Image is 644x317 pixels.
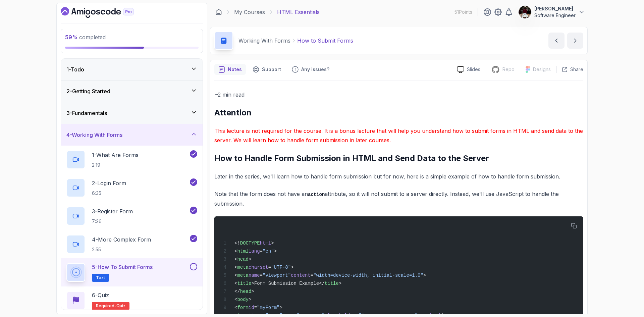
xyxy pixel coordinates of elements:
img: user profile image [519,6,531,18]
span: < [234,281,237,286]
span: id [249,305,254,310]
span: title [237,281,251,286]
h3: 4 - Working With Forms [66,131,122,139]
code: action [308,192,325,197]
a: Dashboard [215,9,222,15]
span: 59 % [65,34,78,41]
span: = [260,273,263,278]
p: Software Engineer [534,12,576,19]
button: Support button [249,64,285,75]
h2: Attention [214,107,583,118]
span: > [339,281,341,286]
h3: 1 - Todo [66,65,84,73]
span: </ [234,289,240,294]
button: 1-What Are Forms2:19 [66,150,197,169]
span: quiz [116,303,125,309]
span: "myForm" [257,305,279,310]
span: > [251,289,254,294]
span: "viewport" [263,273,291,278]
span: name [249,273,260,278]
button: 2-Login Form6:35 [66,178,197,197]
span: body [237,297,249,302]
span: "en" [263,249,274,254]
span: < [234,249,237,254]
p: HTML Essentials [277,8,320,16]
span: "width=device-width, initial-scale=1.0" [313,273,423,278]
button: 3-Fundamentals [61,102,203,124]
span: Required- [96,303,116,309]
span: head [237,257,249,262]
p: Share [570,66,583,73]
span: = [268,265,271,270]
span: "UTF-8" [271,265,291,270]
span: charset [249,265,268,270]
span: meta [237,273,249,278]
h3: 3 - Fundamentals [66,109,107,117]
span: < [234,265,237,270]
button: Share [556,66,583,73]
p: Working With Forms [238,37,290,45]
button: notes button [214,64,246,75]
p: 2:55 [92,246,151,253]
span: = [254,305,257,310]
span: = [260,249,263,254]
button: 2-Getting Started [61,81,203,102]
button: next content [567,33,583,49]
p: 4 - More Complex Form [92,235,151,244]
span: < [234,297,237,302]
p: Designs [533,66,551,73]
span: > [423,273,426,278]
p: 2:19 [92,162,139,168]
span: > [249,257,251,262]
button: 4-More Complex Form2:55 [66,235,197,254]
a: Dashboard [61,7,149,18]
p: 51 Points [454,9,472,15]
span: html [260,241,271,246]
span: lang [249,249,260,254]
button: user profile image[PERSON_NAME]Software Engineer [518,5,585,19]
span: = [311,273,313,278]
button: previous content [548,33,565,49]
span: < [234,273,237,278]
p: 2 - Login Form [92,179,126,187]
button: 5-How to Submit FormsText [66,263,197,282]
span: html [237,249,249,254]
p: 1 - What Are Forms [92,151,139,159]
p: Notes [228,66,242,73]
a: Slides [451,66,486,73]
button: 1-Todo [61,59,203,80]
span: >Form Submission Example</ [251,281,324,286]
span: < [234,305,237,310]
p: [PERSON_NAME] [534,5,576,12]
button: 4-Working With Forms [61,124,203,146]
span: <! [234,241,240,246]
p: Later in the series, we'll learn how to handle form submission but for now, here is a simple exam... [214,172,583,181]
span: title [325,281,339,286]
p: Slides [467,66,480,73]
h2: How to Handle Form Submission in HTML and Send Data to the Server [214,153,583,164]
span: head [240,289,252,294]
p: Support [262,66,281,73]
span: Text [96,275,105,280]
span: > [279,305,282,310]
p: Repo [502,66,515,73]
span: form [237,305,249,310]
button: 3-Register Form7:26 [66,207,197,225]
span: > [249,297,251,302]
p: 7:26 [92,218,133,225]
p: 6:35 [92,190,126,197]
a: My Courses [234,8,265,16]
span: > [291,265,293,270]
span: > [271,241,274,246]
span: DOCTYPE [240,241,260,246]
span: < [234,257,237,262]
span: meta [237,265,249,270]
p: This lecture is not required for the course. It is a bonus lecture that will help you understand ... [214,126,583,145]
p: How to Submit Forms [297,37,353,45]
p: Any issues? [301,66,329,73]
p: ~2 min read [214,90,583,99]
h3: 2 - Getting Started [66,87,110,95]
p: 3 - Register Form [92,207,133,215]
p: 6 - Quiz [92,291,109,299]
span: completed [65,34,106,41]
